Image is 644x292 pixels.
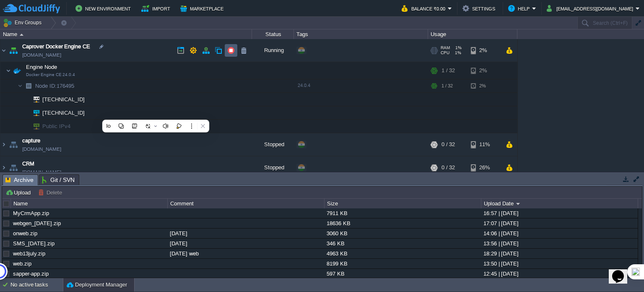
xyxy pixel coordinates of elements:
[18,79,23,92] img: AMDAwAAAACH5BAEAAAAALAAAAAABAAEAAAICRAEAOw==
[471,156,498,179] div: 26%
[67,281,127,289] button: Deployment Manager
[168,249,324,258] div: [DATE] web
[11,199,167,208] div: Name
[5,189,33,196] button: Upload
[13,230,37,237] a: onweb.zip
[609,258,636,284] iframe: chat widget
[402,3,448,13] button: Balance ₹0.00
[42,96,86,103] a: [TECHNICAL_ID]
[441,79,453,92] div: 1 / 32
[325,259,480,268] div: 8199 KB
[42,110,86,116] a: [TECHNICAL_ID]
[8,133,19,156] img: AMDAwAAAACH5BAEAAAAALAAAAAABAAEAAAICRAEAOw==
[13,240,55,247] a: SMS_[DATE].zip
[325,239,480,248] div: 346 KB
[325,199,481,208] div: Size
[441,156,455,179] div: 0 / 32
[481,259,637,268] div: 13:50 | [DATE]
[453,50,461,55] span: 1%
[3,3,60,14] img: CloudJiffy
[180,3,226,13] button: Marketplace
[0,156,7,179] img: AMDAwAAAACH5BAEAAAAALAAAAAABAAEAAAICRAEAOw==
[42,93,86,106] span: [TECHNICAL_ID]
[28,106,39,119] img: AMDAwAAAACH5BAEAAAAALAAAAAABAAEAAAICRAEAOw==
[141,3,173,13] button: Import
[26,72,75,77] span: Docker Engine CE 24.0.4
[3,17,44,29] button: Env Groups
[482,199,638,208] div: Upload Date
[453,45,462,50] span: 1%
[13,220,61,226] a: webgen_[DATE].zip
[471,79,498,92] div: 2%
[5,175,34,185] span: Archive
[325,229,480,238] div: 3060 KB
[0,39,7,62] img: AMDAwAAAACH5BAEAAAAALAAAAAABAAEAAAICRAEAOw==
[6,62,11,79] img: AMDAwAAAACH5BAEAAAAALAAAAAABAAEAAAICRAEAOw==
[252,156,294,179] div: Stopped
[22,42,90,51] a: Caprover Docker Engine CE
[23,120,28,133] img: AMDAwAAAACH5BAEAAAAALAAAAAABAAEAAAICRAEAOw==
[10,278,63,292] div: No active tasks
[294,29,428,39] div: Tags
[471,62,498,79] div: 2%
[8,156,19,179] img: AMDAwAAAACH5BAEAAAAALAAAAAABAAEAAAICRAEAOw==
[28,93,39,106] img: AMDAwAAAACH5BAEAAAAALAAAAAABAAEAAAICRAEAOw==
[8,39,19,62] img: AMDAwAAAACH5BAEAAAAALAAAAAABAAEAAAICRAEAOw==
[481,208,637,218] div: 16:57 | [DATE]
[23,79,34,92] img: AMDAwAAAACH5BAEAAAAALAAAAAABAAEAAAICRAEAOw==
[471,133,498,156] div: 11%
[428,29,517,39] div: Usage
[481,239,637,248] div: 13:56 | [DATE]
[34,82,75,89] span: 176495
[1,29,252,39] div: Name
[42,123,72,129] a: Public IPv4
[34,82,75,89] a: Node ID:176495
[481,218,637,228] div: 17:07 | [DATE]
[441,45,450,50] span: RAM
[42,120,72,133] span: Public IPv4
[481,249,637,258] div: 18:29 | [DATE]
[168,199,324,208] div: Comment
[35,83,57,89] span: Node ID:
[325,269,480,279] div: 597 KB
[298,83,310,88] span: 24.0.4
[325,218,480,228] div: 18636 KB
[471,39,498,62] div: 2%
[11,62,23,79] img: AMDAwAAAACH5BAEAAAAALAAAAAABAAEAAAICRAEAOw==
[22,51,61,59] a: [DOMAIN_NAME]
[38,189,65,196] button: Delete
[462,3,498,13] button: Settings
[325,208,480,218] div: 7911 KB
[252,133,294,156] div: Stopped
[25,64,58,70] a: Engine NodeDocker Engine CE 24.0.4
[25,63,58,71] span: Engine Node
[22,137,40,145] a: capture
[13,260,31,267] a: web.zip
[441,50,449,55] span: CPU
[28,120,39,133] img: AMDAwAAAACH5BAEAAAAALAAAAAABAAEAAAICRAEAOw==
[168,229,324,238] div: [DATE]
[252,39,294,62] div: Running
[13,250,45,257] a: web13july.zip
[42,175,75,185] span: Git / SVN
[23,93,28,106] img: AMDAwAAAACH5BAEAAAAALAAAAAABAAEAAAICRAEAOw==
[20,34,23,36] img: AMDAwAAAACH5BAEAAAAALAAAAAABAAEAAAICRAEAOw==
[481,269,637,279] div: 12:45 | [DATE]
[252,29,293,39] div: Status
[22,160,34,168] a: CRM
[13,271,49,277] a: sapper-app.zip
[547,3,636,13] button: [EMAIL_ADDRESS][DOMAIN_NAME]
[22,145,61,153] a: [DOMAIN_NAME]
[168,239,324,248] div: [DATE]
[508,3,532,13] button: Help
[42,106,86,119] span: [TECHNICAL_ID]
[13,210,49,216] a: MyCrmApp.zip
[23,106,28,119] img: AMDAwAAAACH5BAEAAAAALAAAAAABAAEAAAICRAEAOw==
[0,133,7,156] img: AMDAwAAAACH5BAEAAAAALAAAAAABAAEAAAICRAEAOw==
[75,3,133,13] button: New Environment
[441,133,455,156] div: 0 / 32
[481,229,637,238] div: 14:06 | [DATE]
